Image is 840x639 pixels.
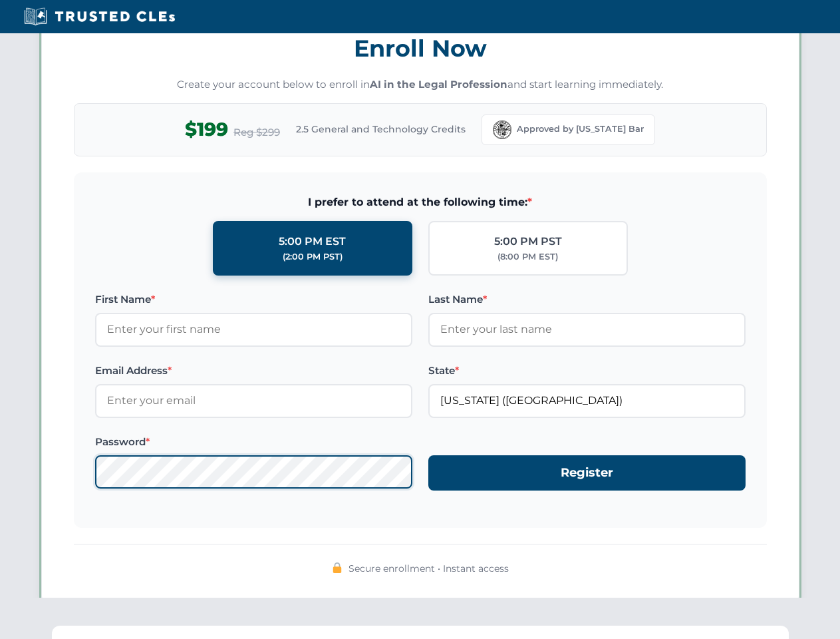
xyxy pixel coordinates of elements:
[428,292,746,308] label: Last Name
[349,561,509,576] span: Secure enrollment • Instant access
[20,7,179,27] img: Trusted CLEs
[283,250,343,264] div: (2:00 PM PST)
[95,363,412,379] label: Email Address
[494,233,562,250] div: 5:00 PM PST
[185,114,228,144] span: $199
[95,434,412,450] label: Password
[517,122,644,136] span: Approved by [US_STATE] Bar
[233,124,280,140] span: Reg $299
[332,562,343,573] img: 🔒
[428,363,746,379] label: State
[428,313,746,346] input: Enter your last name
[370,78,507,91] strong: AI in the Legal Profession
[95,194,746,211] span: I prefer to attend at the following time:
[74,77,767,93] p: Create your account below to enroll in and start learning immediately.
[74,27,767,69] h3: Enroll Now
[95,292,412,308] label: First Name
[95,384,412,417] input: Enter your email
[428,384,746,417] input: Florida (FL)
[95,313,412,346] input: Enter your first name
[428,455,746,491] button: Register
[497,250,558,264] div: (8:00 PM EST)
[279,233,346,250] div: 5:00 PM EST
[493,120,511,139] img: Florida Bar
[296,122,466,136] span: 2.5 General and Technology Credits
